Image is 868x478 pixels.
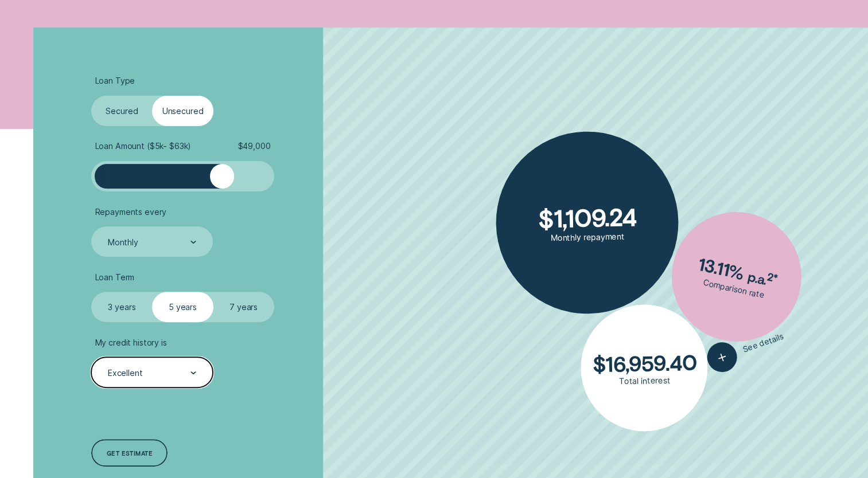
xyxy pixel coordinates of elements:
[95,76,135,86] span: Loan Type
[91,292,152,322] label: 3 years
[152,292,213,322] label: 5 years
[238,141,270,151] span: $ 49,000
[91,439,168,467] a: Get estimate
[152,96,213,126] label: Unsecured
[95,141,192,151] span: Loan Amount ( $5k - $63k )
[91,96,152,126] label: Secured
[95,338,167,348] span: My credit history is
[95,272,135,283] span: Loan Term
[742,331,785,354] span: See details
[108,237,138,248] div: Monthly
[213,292,274,322] label: 7 years
[703,322,788,376] button: See details
[108,368,143,378] div: Excellent
[95,207,167,217] span: Repayments every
